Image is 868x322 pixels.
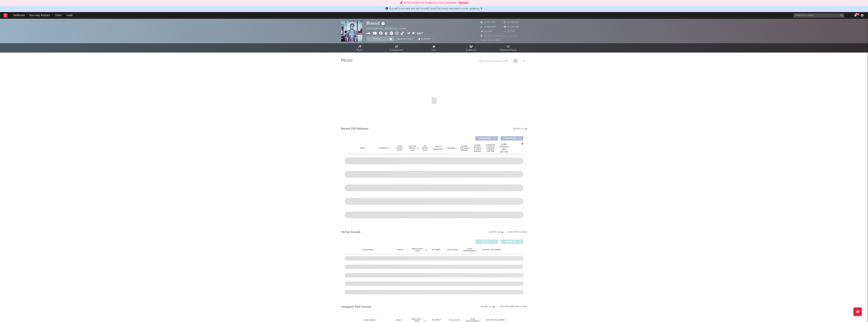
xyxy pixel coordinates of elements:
[498,306,527,308] button: + Add Instagram Reel Sound
[481,39,501,41] span: Jump Score: 80.6
[408,145,417,151] span: Last Day Spotify Plays
[481,21,496,23] span: 8,297,346
[513,128,527,130] button: Export CSV
[477,60,513,63] input: Search by song name or URL
[475,240,498,244] button: UGC(0)
[378,147,388,149] span: Copyright
[504,26,519,28] span: 4,390,000
[449,319,459,321] span: Total Plays
[499,143,509,153] div: Global Streaming Trend (Last 60D)
[390,48,404,52] span: Engagement
[507,231,527,233] button: + Add TikTok Sound
[486,319,505,321] span: Author / Followers
[504,231,527,233] button: + Add TikTok Sound
[478,137,493,139] span: Originals ( 0 )
[481,7,483,10] span: Dismiss
[500,48,517,52] span: Playlists/Charts
[364,319,375,321] span: Sound Name
[490,231,504,233] button: Export CSV
[495,306,527,308] div: + Add Instagram Reel Sound
[486,144,495,152] span: Estimated % Playlist Streams Last Day
[501,240,523,244] button: Official(0)
[490,43,527,53] a: Playlists/Charts
[504,30,515,33] span: 17,594
[453,43,490,53] a: Audience
[64,12,75,19] a: Leads
[397,249,403,251] span: Videos
[433,145,443,151] span: Spotify Popularity
[432,48,436,52] span: Live
[389,7,480,10] span: SoundCloud data and the SoundCloud Discovery Assistant is now updating
[378,43,415,53] a: Engagement
[11,12,27,19] a: Dashboard
[481,35,518,37] span: 24,439,560 Monthly Listeners
[366,27,411,31] div: [GEOGRAPHIC_DATA] | Latin Urban
[341,305,371,309] span: Instagram Reel Sounds
[504,21,519,23] span: 6,708,017
[411,248,424,252] span: Videos (last 7 days)
[501,136,523,141] button: Features(0)
[855,13,859,15] div: 99 +
[417,36,433,42] button: Summary
[481,26,496,28] span: 9,000,000
[448,147,456,149] span: Released
[459,1,468,5] button: Refresh
[482,249,500,251] span: Author / Followers
[428,249,444,251] div: 6M Trend
[478,241,493,243] span: UGC ( 0 )
[396,319,401,321] span: Reels
[794,13,844,18] input: Search for artists
[503,137,518,139] span: Features ( 0 )
[503,241,518,243] span: Official ( 0 )
[341,43,378,53] a: Music
[421,145,430,151] span: ATD Spotify Plays
[417,32,423,36] button: Edit
[473,144,482,152] span: Global Rolling 7D Audio Streams
[362,249,374,251] span: Sound Name
[27,12,52,19] a: Discovery Assistant
[395,145,404,151] span: 7 Day Spotify Plays
[475,136,498,141] button: Originals(0)
[415,43,453,53] a: Live
[401,37,413,41] span: Benchmark
[481,30,493,33] span: 24,960
[396,36,415,42] a: Benchmark
[463,248,477,252] span: Total Engagements
[447,249,458,251] span: Total Views
[52,12,64,19] a: Charts
[400,1,457,5] div: 🚀 A new version of Sodatone is now available.
[428,319,445,321] div: 6M Trend
[366,20,386,26] div: Blessd
[366,36,388,42] button: Track
[351,147,374,149] div: Name
[421,38,431,40] span: Summary
[357,48,363,52] span: Music
[341,127,369,131] span: Recent DSP Releases
[854,14,857,17] button: 99+
[466,48,476,52] span: Audience
[341,230,361,234] span: TikTok Sounds
[481,306,495,308] button: Export CSV
[460,145,469,151] span: Global ATD Audio Streams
